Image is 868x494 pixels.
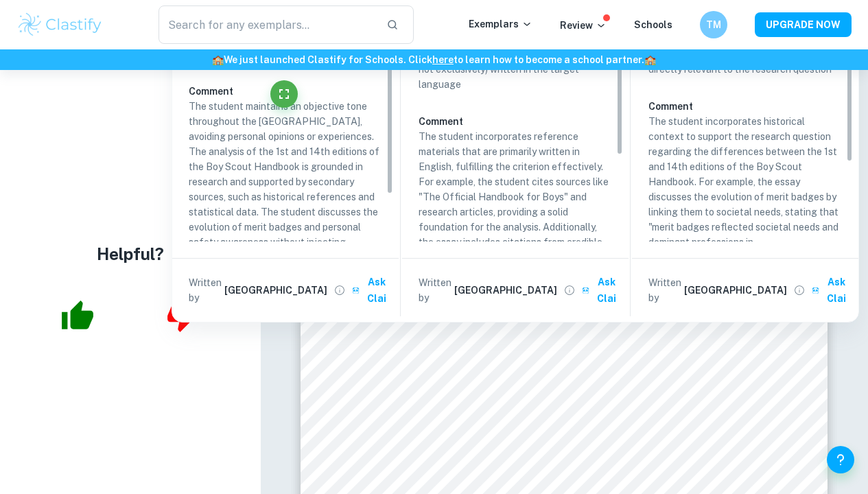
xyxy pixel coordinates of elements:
h6: Comment [189,84,382,99]
button: TM [700,11,727,38]
h4: Helpful? [97,242,164,266]
span: 🏫 [212,54,224,65]
p: Exemplars [469,16,532,32]
h6: Comment [419,114,612,129]
h6: [GEOGRAPHIC_DATA] [684,283,787,298]
button: Ask Clai [349,270,393,311]
button: Help and Feedback [827,446,854,473]
img: Clastify logo [16,11,104,38]
h6: TM [706,17,722,32]
p: The student incorporates reference materials that are primarily written in English, fulfilling th... [419,129,612,370]
p: Written by [189,275,222,305]
img: clai.svg [352,287,360,294]
button: View full profile [330,281,349,300]
a: here [432,54,454,65]
h6: [GEOGRAPHIC_DATA] [454,283,557,298]
p: The student maintains an objective tone throughout the [GEOGRAPHIC_DATA], avoiding personal opini... [189,99,382,295]
p: Review [560,18,607,33]
button: Fullscreen [270,80,298,108]
button: UPGRADE NOW [755,12,852,37]
img: clai.svg [812,287,819,294]
img: clai.svg [582,287,589,294]
h6: [GEOGRAPHIC_DATA] [224,283,327,298]
button: Ask Clai [579,270,623,311]
span: 🏫 [644,54,656,65]
h6: We just launched Clastify for Schools. Click to learn how to become a school partner. [3,52,865,67]
p: Written by [648,275,681,305]
input: Search for any exemplars... [159,5,375,44]
h6: Comment [648,99,842,114]
p: The student incorporates historical context to support the research question regarding the differ... [648,114,842,370]
a: Schools [634,19,672,30]
p: Written by [419,275,451,305]
button: Ask Clai [809,270,853,311]
button: View full profile [790,281,809,300]
button: View full profile [560,281,579,300]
